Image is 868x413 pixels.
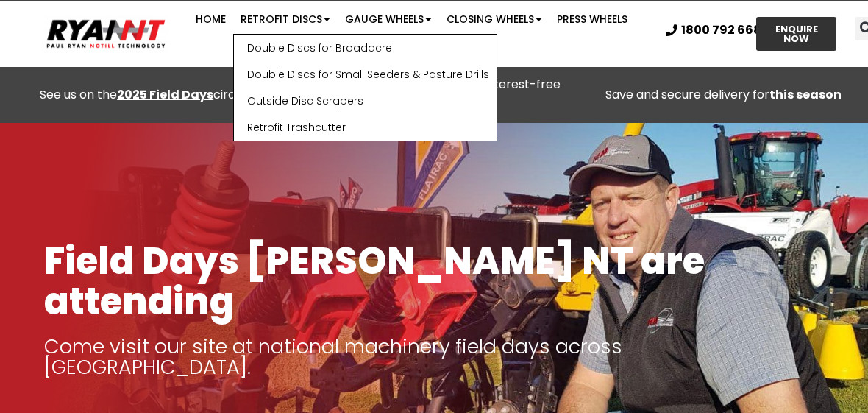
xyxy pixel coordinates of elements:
h1: Field Days [PERSON_NAME] NT are attending [44,241,824,322]
span: ENQUIRE NOW [769,24,823,43]
a: Press Wheels [549,4,635,34]
img: Ryan NT logo [44,15,168,53]
strong: this season [769,86,842,103]
p: Save and secure delivery for [586,85,861,105]
a: Retrofit Discs [233,4,338,34]
ul: Retrofit Discs [233,34,497,141]
p: Come visit our site at national machinery field days across [GEOGRAPHIC_DATA]. [44,336,824,378]
span: 1800 792 668 [681,24,761,36]
a: Double Discs for Broadacre [234,35,497,61]
nav: Menu [168,4,655,63]
a: ENQUIRE NOW [756,17,836,51]
a: 2025 Field Days [117,86,213,103]
a: Closing Wheels [439,4,549,34]
div: See us on the circuit [7,85,282,105]
a: Gauge Wheels [338,4,439,34]
a: Double Discs for Small Seeders & Pasture Drills [234,61,497,88]
a: 1800 792 668 [666,24,761,36]
a: Outside Disc Scrapers [234,88,497,114]
a: Retrofit Trashcutter [234,114,497,141]
a: Home [188,4,233,34]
